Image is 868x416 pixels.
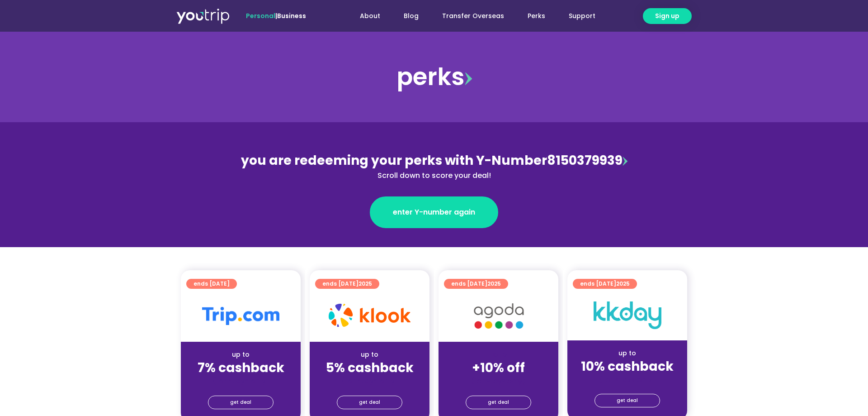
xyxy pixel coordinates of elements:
span: get deal [488,396,509,409]
div: up to [188,350,293,359]
a: get deal [337,396,402,409]
a: Blog [392,8,430,24]
strong: +10% off [472,359,525,377]
a: ends [DATE]2025 [573,279,637,289]
span: ends [DATE] [193,279,230,289]
span: Personal [246,11,275,20]
div: (for stays only) [317,376,422,386]
a: get deal [594,394,660,407]
span: 2025 [359,280,372,287]
a: enter Y-number again [370,196,498,228]
span: ends [DATE] [580,279,630,289]
a: About [348,8,392,24]
span: enter Y-number again [393,207,475,218]
a: ends [DATE]2025 [315,279,379,289]
span: get deal [617,394,638,407]
span: up to [490,350,507,359]
span: Sign up [655,11,679,21]
a: Support [557,8,607,24]
span: get deal [359,396,380,409]
strong: 5% cashback [326,359,414,377]
a: get deal [466,396,531,409]
div: (for stays only) [188,376,293,386]
div: (for stays only) [575,375,680,384]
span: ends [DATE] [451,279,501,289]
span: get deal [230,396,251,409]
a: Transfer Overseas [430,8,516,24]
span: 2025 [616,280,630,287]
a: Business [277,11,306,20]
div: up to [575,349,680,358]
div: up to [317,350,422,359]
nav: Menu [330,8,607,24]
strong: 7% cashback [198,359,284,377]
a: Perks [516,8,557,24]
div: (for stays only) [446,376,551,386]
div: Scroll down to score your deal! [238,170,630,181]
span: you are redeeming your perks with Y-Number [241,152,547,169]
span: ends [DATE] [322,279,372,289]
span: 2025 [487,280,501,287]
a: Sign up [643,8,692,24]
a: ends [DATE]2025 [444,279,508,289]
a: ends [DATE] [186,279,237,289]
a: get deal [208,396,274,409]
span: | [246,11,306,20]
div: 8150379939 [238,151,630,181]
strong: 10% cashback [581,358,674,375]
